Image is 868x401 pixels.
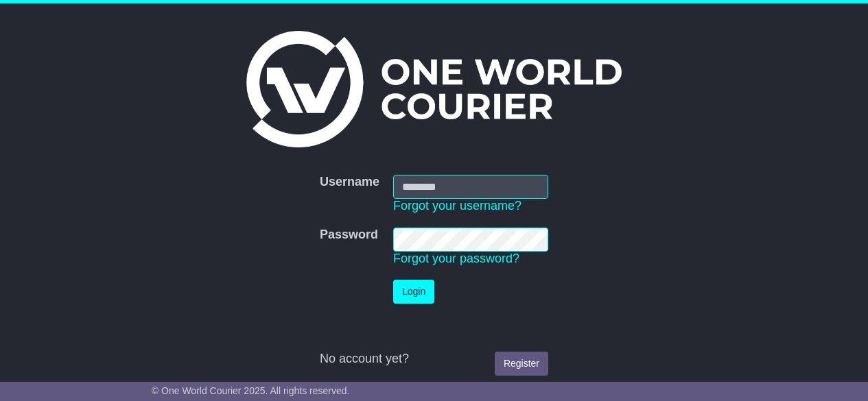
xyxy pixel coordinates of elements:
img: One World [246,31,621,147]
span: © One World Courier 2025. All rights reserved. [152,385,350,396]
a: Forgot your password? [393,252,519,265]
a: Forgot your username? [393,199,521,212]
label: Username [320,175,379,190]
div: No account yet? [320,352,548,367]
button: Login [393,280,434,304]
label: Password [320,228,378,243]
a: Register [495,352,548,376]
